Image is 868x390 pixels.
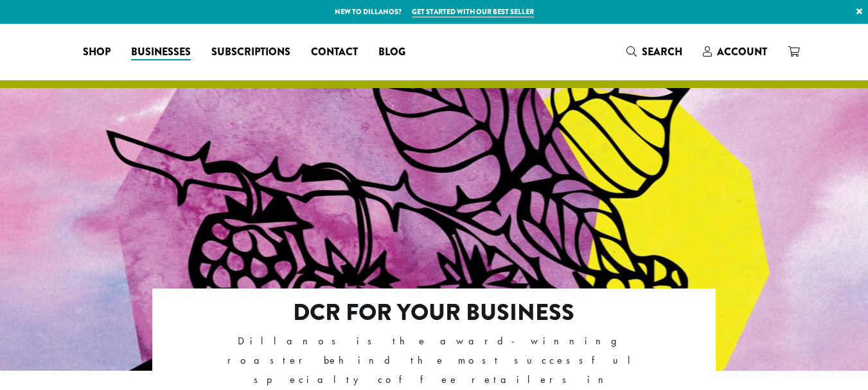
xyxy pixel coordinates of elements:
a: Get started with our best seller [412,6,534,17]
span: Search [642,44,682,59]
span: Contact [311,44,358,60]
span: Shop [83,44,111,60]
h2: DCR FOR YOUR BUSINESS [208,299,660,326]
span: Businesses [131,44,191,60]
a: Search [616,41,693,62]
span: Subscriptions [211,44,290,60]
span: Account [717,44,767,59]
span: Blog [378,44,405,60]
a: Shop [73,42,121,62]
